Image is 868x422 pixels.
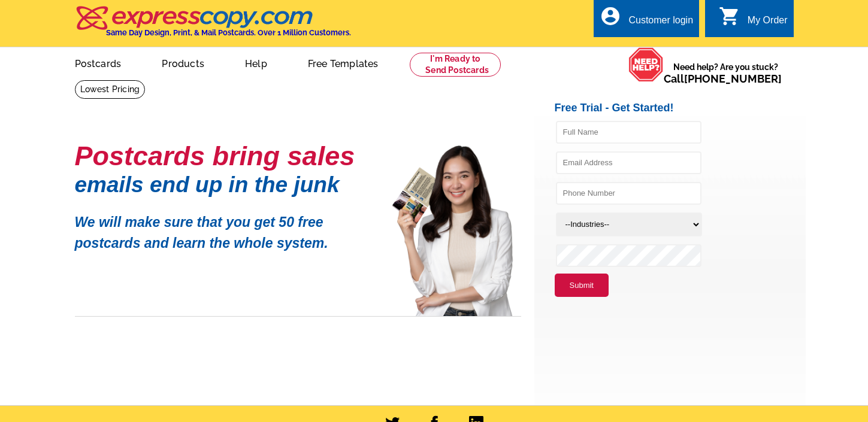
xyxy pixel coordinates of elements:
input: Phone Number [556,182,701,205]
i: shopping_cart [719,5,740,27]
a: Products [143,48,223,77]
a: Help [226,48,286,77]
i: account_circle [600,5,621,27]
a: shopping_cart My Order [719,13,788,28]
h1: Postcards bring sales [75,145,374,166]
a: account_circle Customer login [600,13,693,28]
input: Full Name [556,121,701,144]
h1: emails end up in the junk [75,178,374,191]
span: Call [664,72,782,85]
a: Same Day Design, Print, & Mail Postcards. Over 1 Million Customers. [75,14,351,37]
input: Email Address [556,151,701,174]
img: help [628,47,664,82]
div: My Order [748,15,788,32]
a: [PHONE_NUMBER] [684,72,782,85]
p: We will make sure that you get 50 free postcards and learn the whole system. [75,203,374,253]
span: Need help? Are you stuck? [664,61,788,85]
button: Submit [555,274,609,297]
div: Customer login [628,15,693,32]
a: Free Templates [289,48,398,77]
h4: Same Day Design, Print, & Mail Postcards. Over 1 Million Customers. [106,28,351,37]
h2: Free Trial - Get Started! [555,102,806,115]
a: Postcards [56,48,141,77]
